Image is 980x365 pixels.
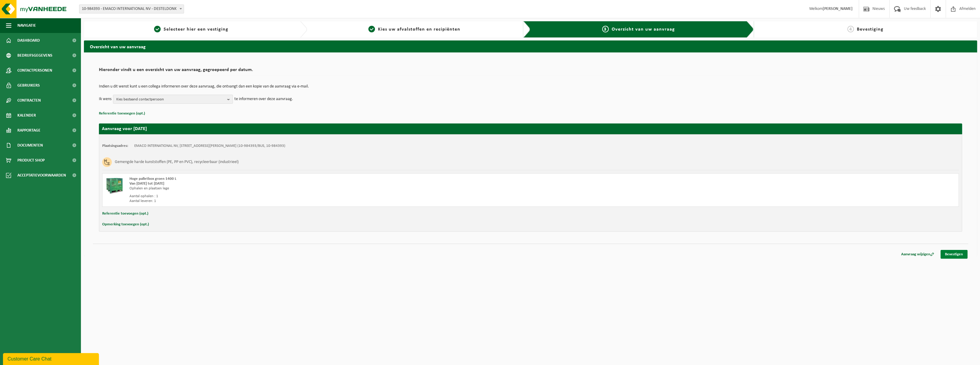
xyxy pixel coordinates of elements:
[17,123,40,138] span: Rapportage
[164,27,228,32] span: Selecteer hier een vestiging
[79,5,184,13] span: 10-984393 - EMACO INTERNATIONAL NV - DESTELDONK
[116,95,225,104] span: Kies bestaand contactpersoon
[17,78,40,93] span: Gebruikers
[17,168,66,183] span: Acceptatievoorwaarden
[234,95,293,104] p: te informeren over deze aanvraag.
[129,194,554,199] div: Aantal ophalen : 1
[87,26,295,33] a: 1Selecteer hier een vestiging
[17,48,52,63] span: Bedrijfsgegevens
[102,144,128,148] strong: Plaatsingsadres:
[129,199,554,203] div: Aantal leveren: 1
[154,26,161,32] span: 1
[105,177,123,194] img: PB-HB-1400-HPE-GN-01.png
[3,352,100,365] iframe: chat widget
[940,250,967,259] a: Bevestigen
[102,221,149,228] button: Opmerking toevoegen (opt.)
[612,27,675,32] span: Overzicht van uw aanvraag
[99,67,962,76] h2: Hieronder vindt u een overzicht van uw aanvraag, gegroepeerd per datum.
[113,95,233,104] button: Kies bestaand contactpersoon
[99,95,111,104] p: Ik wens
[99,85,962,89] p: Indien u dit wenst kunt u een collega informeren over deze aanvraag, die ontvangt dan een kopie v...
[102,126,147,131] strong: Aanvraag voor [DATE]
[17,63,52,78] span: Contactpersonen
[129,182,164,185] strong: Van [DATE] tot [DATE]
[857,27,883,32] span: Bevestiging
[17,153,45,168] span: Product Shop
[847,26,854,32] span: 4
[823,7,853,11] strong: [PERSON_NAME]
[115,157,239,167] h3: Gemengde harde kunststoffen (PE, PP en PVC), recycleerbaar (industrieel)
[99,110,145,117] button: Referentie toevoegen (opt.)
[129,186,554,191] div: Ophalen en plaatsen lege
[17,108,36,123] span: Kalender
[129,177,177,181] span: Hoge palletbox groen 1400 L
[79,4,184,13] span: 10-984393 - EMACO INTERNATIONAL NV - DESTELDONK
[84,40,977,52] h2: Overzicht van uw aanvraag
[17,93,41,108] span: Contracten
[102,210,148,218] button: Referentie toevoegen (opt.)
[378,27,460,32] span: Kies uw afvalstoffen en recipiënten
[602,26,609,32] span: 3
[368,26,375,32] span: 2
[17,18,36,33] span: Navigatie
[134,144,285,148] td: EMACO INTERNATIONAL NV, [STREET_ADDRESS][PERSON_NAME] (10-984393/BUS, 10-984393)
[17,33,40,48] span: Dashboard
[310,26,518,33] a: 2Kies uw afvalstoffen en recipiënten
[897,250,939,259] a: Aanvraag wijzigen
[17,138,43,153] span: Documenten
